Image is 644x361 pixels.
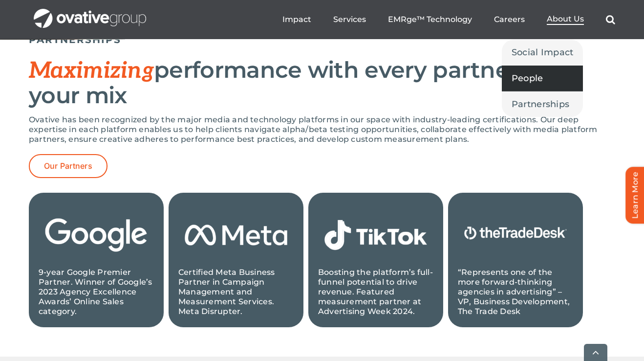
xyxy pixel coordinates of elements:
[388,15,472,24] a: EMRge™ Technology
[512,45,574,59] span: Social Impact
[29,57,154,85] span: Maximizing
[29,115,615,144] p: Ovative has been recognized by the major media and technology platforms in our space with industr...
[282,4,615,35] nav: Menu
[547,14,584,24] span: About Us
[29,34,615,45] h5: PARTNERSHIPS
[39,203,154,268] img: 2
[318,203,433,268] img: 1
[318,268,433,316] p: Boosting the platform’s full-funnel potential to drive revenue. Featured measurement partner at A...
[458,203,573,268] img: Copy of Untitled Design (1)
[502,40,583,65] a: Social Impact
[502,66,583,91] a: People
[606,15,615,24] a: Search
[512,71,543,85] span: People
[502,91,583,117] a: Partnerships
[178,203,294,268] img: 3
[29,58,615,108] h2: performance with every partner in your mix
[39,268,154,316] p: 9-year Google Premier Partner. Winner of Google’s 2023 Agency Excellence Awards’ Online Sales cat...
[282,15,311,24] a: Impact
[458,268,573,316] p: “Represents one of the more forward-thinking agencies in advertising” – VP, Business Development,...
[29,154,107,178] a: Our Partners
[178,268,294,316] p: Certified Meta Business Partner in Campaign Management and Measurement Services. Meta Disrupter.
[34,8,146,17] a: OG_Full_horizontal_WHT
[494,15,525,24] a: Careers
[512,97,569,111] span: Partnerships
[44,161,92,171] span: Our Partners
[333,15,366,24] a: Services
[547,14,584,25] a: About Us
